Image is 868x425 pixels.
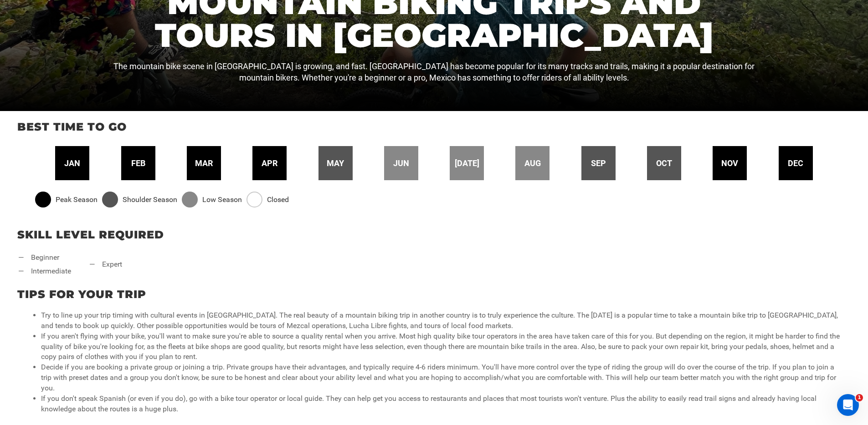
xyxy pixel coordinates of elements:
[56,195,98,205] span: Peak Season
[89,259,122,270] li: expert
[123,195,177,205] span: Shoulder Season
[18,266,24,277] span: —
[41,331,845,363] li: If you aren't flying with your bike, you'll want to make sure you're able to source a quality ren...
[64,157,80,169] span: jan
[41,394,845,415] li: If you don't speak Spanish (or even if you do), go with a bike tour operator or local guide. They...
[18,253,24,263] span: —
[195,157,213,169] span: mar
[18,253,71,263] li: beginner
[109,61,760,84] p: The mountain bike scene in [GEOGRAPHIC_DATA] is growing, and fast. [GEOGRAPHIC_DATA] has become p...
[17,287,851,302] p: Tips for your trip
[41,310,845,331] li: Try to line up your trip timing with cultural events in [GEOGRAPHIC_DATA]. The real beauty of a m...
[393,157,409,169] span: jun
[524,157,541,169] span: aug
[89,259,95,270] span: —
[327,157,344,169] span: may
[131,157,145,169] span: feb
[262,157,277,169] span: apr
[455,157,479,169] span: [DATE]
[18,266,71,277] li: intermediate
[837,394,859,416] iframe: Intercom live chat
[17,227,851,243] p: Skill Level Required
[721,157,738,169] span: nov
[41,362,845,394] li: Decide if you are booking a private group or joining a trip. Private groups have their advantages...
[856,394,863,401] span: 1
[202,195,242,205] span: Low Season
[591,157,606,169] span: sep
[656,157,672,169] span: oct
[788,157,803,169] span: dec
[267,195,289,205] span: Closed
[17,119,851,135] p: Best time to go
